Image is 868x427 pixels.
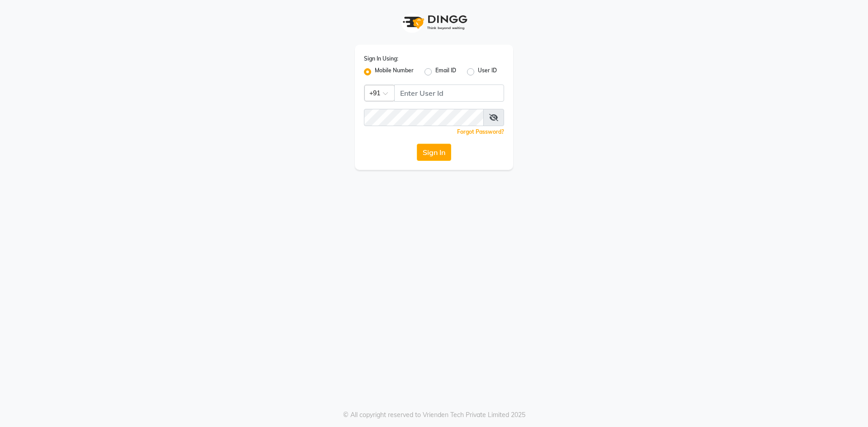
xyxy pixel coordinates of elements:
input: Username [394,84,504,102]
label: Mobile Number [375,66,414,77]
input: Username [364,109,484,126]
label: User ID [478,66,497,77]
label: Sign In Using: [364,55,398,63]
img: logo1.svg [398,9,470,36]
a: Forgot Password? [457,128,504,135]
button: Sign In [417,144,451,161]
label: Email ID [435,66,456,77]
